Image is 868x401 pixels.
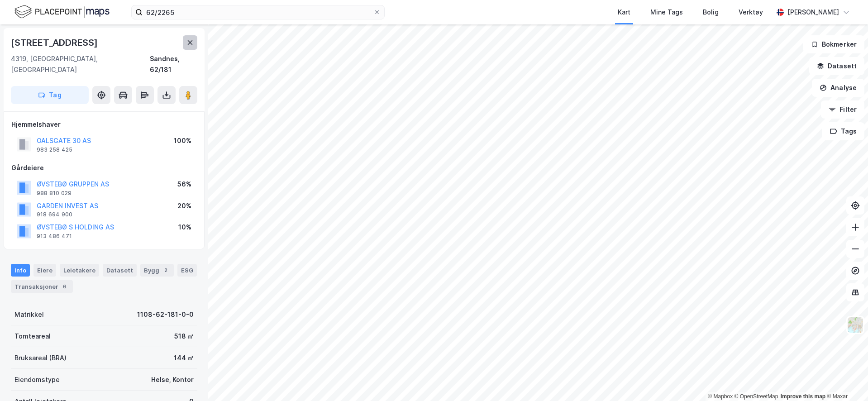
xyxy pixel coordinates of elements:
[14,353,67,363] div: Bruksareal (BRA)
[821,100,864,119] button: Filter
[823,358,868,401] iframe: Chat Widget
[11,162,197,173] div: Gårdeiere
[11,53,150,75] div: 4319, [GEOGRAPHIC_DATA], [GEOGRAPHIC_DATA]
[174,353,194,363] div: 144 ㎡
[60,264,99,277] div: Leietakere
[174,331,194,342] div: 518 ㎡
[650,7,683,18] div: Mine Tags
[809,57,864,75] button: Datasett
[11,119,197,130] div: Hjemmelshaver
[150,53,197,75] div: Sandnes, 62/181
[823,358,868,401] div: Kontrollprogram for chat
[14,331,51,342] div: Tomteareal
[11,264,30,277] div: Info
[37,233,72,240] div: 913 486 471
[734,393,778,400] a: OpenStreetMap
[787,7,839,18] div: [PERSON_NAME]
[14,309,44,320] div: Matrikkel
[151,374,194,385] div: Helse, Kontor
[177,179,191,190] div: 56%
[103,264,137,277] div: Datasett
[739,7,763,18] div: Verktøy
[14,4,110,20] img: logo.f888ab2527a4732fd821a326f86c7f29.svg
[174,135,191,146] div: 100%
[140,264,174,277] div: Bygg
[708,393,733,400] a: Mapbox
[143,5,373,19] input: Søk på adresse, matrikkel, gårdeiere, leietakere eller personer
[33,264,56,277] div: Eiere
[11,35,100,50] div: [STREET_ADDRESS]
[177,200,191,211] div: 20%
[37,190,72,197] div: 988 810 029
[137,309,194,320] div: 1108-62-181-0-0
[37,211,72,218] div: 918 694 900
[11,86,89,104] button: Tag
[161,266,170,275] div: 2
[11,280,73,293] div: Transaksjoner
[781,393,825,400] a: Improve this map
[812,79,864,97] button: Analyse
[177,264,197,277] div: ESG
[847,316,864,334] img: Z
[37,146,72,153] div: 983 258 425
[822,122,864,140] button: Tags
[60,282,69,291] div: 6
[803,35,864,53] button: Bokmerker
[618,7,630,18] div: Kart
[14,374,60,385] div: Eiendomstype
[703,7,719,18] div: Bolig
[178,222,191,233] div: 10%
